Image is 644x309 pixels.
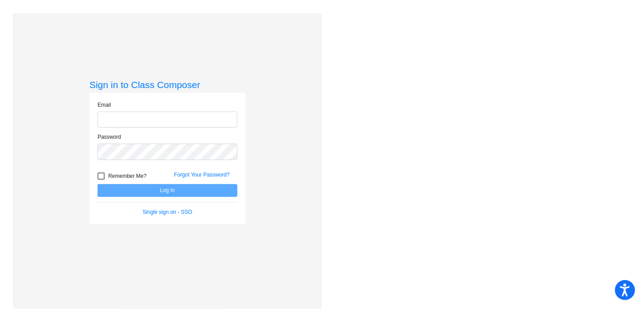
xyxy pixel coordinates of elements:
label: Password [98,133,121,141]
a: Forgot Your Password? [174,172,230,178]
a: Single sign on - SSO [143,209,192,215]
span: Remember Me? [108,171,147,181]
h3: Sign in to Class Composer [90,79,245,90]
label: Email [98,101,111,109]
button: Log In [98,184,237,197]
